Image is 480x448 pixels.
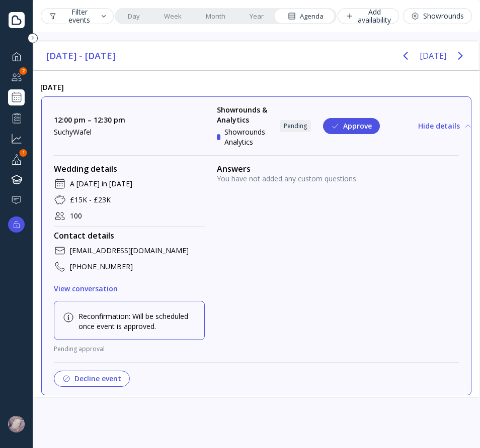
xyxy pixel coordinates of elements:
[8,69,25,85] a: Couples manager2
[70,246,189,256] div: [EMAIL_ADDRESS][DOMAIN_NAME]
[8,69,25,85] div: Couples manager
[288,12,324,21] div: Agenda
[152,9,194,23] a: Week
[8,48,25,65] a: Dashboard
[41,8,114,24] button: Filter events
[217,174,459,184] div: You have not added any custom questions
[8,151,25,167] a: Your profile1
[20,67,27,75] div: 2
[46,48,117,63] span: [DATE] - [DATE]
[116,9,152,23] a: Day
[8,216,25,233] button: Upgrade options
[430,400,480,448] iframe: Chat Widget
[395,46,416,66] button: Previous page
[54,285,118,293] div: View conversation
[70,195,111,205] div: £15K - £23K
[194,9,237,23] a: Month
[224,127,268,147] div: Showrounds Analytics
[54,164,205,174] div: Wedding details
[217,105,268,125] div: Showrounds & Analytics
[54,371,130,387] button: Decline event
[54,281,118,297] button: View conversation
[33,78,479,96] div: [DATE]
[54,127,205,137] div: SuchyWafel
[62,311,196,331] div: Reconfirmation: Will be scheduled once event is approved.
[54,344,105,354] div: Pending approval
[8,151,25,167] div: Your profile
[323,118,380,134] button: Approve
[42,48,121,63] button: [DATE] - [DATE]
[8,171,25,188] a: Knowledge hub
[8,109,25,126] a: Performance
[70,211,82,221] div: 100
[420,47,446,65] button: [DATE]
[217,164,459,174] div: Answers
[237,9,276,23] a: Year
[70,262,133,272] div: [PHONE_NUMBER]
[8,192,25,208] a: Help & support
[8,89,25,105] a: Showrounds Scheduler
[403,8,472,24] button: Showrounds
[450,46,470,66] button: Next page
[410,118,480,134] button: Hide details
[49,8,106,24] div: Filter events
[54,231,205,241] div: Contact details
[20,149,27,157] div: 1
[346,8,391,24] div: Add availability
[284,122,307,130] div: Pending
[54,115,205,125] div: 12:00 pm – 12:30 pm
[70,179,132,189] div: A [DATE] in [DATE]
[338,8,399,24] button: Add availability
[8,130,25,147] a: Grow your business
[411,12,464,20] div: Showrounds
